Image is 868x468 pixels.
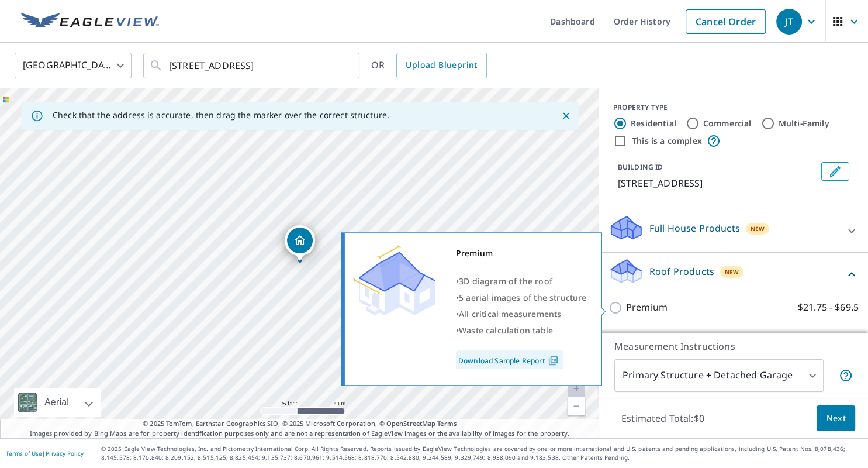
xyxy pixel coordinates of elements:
label: Residential [631,118,676,129]
a: Download Sample Report [456,350,563,369]
button: Next [817,405,855,432]
p: Premium [626,300,668,315]
span: 3D diagram of the roof [459,276,552,287]
div: Dropped pin, building 1, Residential property, 810 Central Ave Fillmore, CA 93015 [285,225,315,261]
p: Check that the address is accurate, then drag the marker over the correct structure. [53,110,389,121]
span: New [725,267,739,277]
div: Roof ProductsNew [608,257,859,291]
a: Upload Blueprint [396,53,486,78]
a: Terms of Use [6,449,42,457]
button: Edit building 1 [821,162,849,181]
input: Search by address or latitude-longitude [169,49,336,82]
span: Your report will include the primary structure and a detached garage if one exists. [839,369,853,383]
div: • [456,290,587,306]
p: | [6,450,84,457]
img: EV Logo [21,13,159,30]
div: Full House ProductsNew [608,214,859,247]
label: This is a complex [632,135,702,147]
a: OpenStreetMap [386,419,435,428]
div: Primary Structure + Detached Garage [614,359,824,392]
div: Aerial [41,388,72,417]
img: Premium [354,245,435,315]
p: Measurement Instructions [614,339,853,353]
a: Current Level 20, Zoom Out [568,397,585,415]
button: Close [558,108,573,123]
div: Aerial [14,388,101,417]
p: © 2025 Eagle View Technologies, Inc. and Pictometry International Corp. All Rights Reserved. Repo... [101,445,862,462]
label: Commercial [703,118,752,129]
span: Waste calculation table [459,325,553,336]
div: OR [371,53,487,78]
div: PROPERTY TYPE [613,102,854,113]
span: © 2025 TomTom, Earthstar Geographics SIO, © 2025 Microsoft Corporation, © [143,419,457,429]
p: [STREET_ADDRESS] [618,176,817,190]
p: BUILDING ID [618,162,663,172]
img: Pdf Icon [545,355,561,366]
p: Roof Products [649,264,714,278]
p: Full House Products [649,221,740,235]
a: Cancel Order [686,9,766,34]
div: JT [776,9,802,35]
a: Terms [437,419,457,428]
p: Estimated Total: $0 [612,405,714,431]
p: $21.75 - $69.5 [798,300,859,315]
label: Multi-Family [779,118,829,129]
div: • [456,306,587,322]
span: 5 aerial images of the structure [459,292,586,303]
div: [GEOGRAPHIC_DATA] [15,49,132,82]
a: Privacy Policy [46,449,84,457]
span: New [751,224,765,233]
span: Upload Blueprint [406,58,477,73]
div: • [456,322,587,339]
div: • [456,273,587,290]
div: Premium [456,245,587,261]
span: Next [826,411,846,426]
span: All critical measurements [459,308,561,319]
